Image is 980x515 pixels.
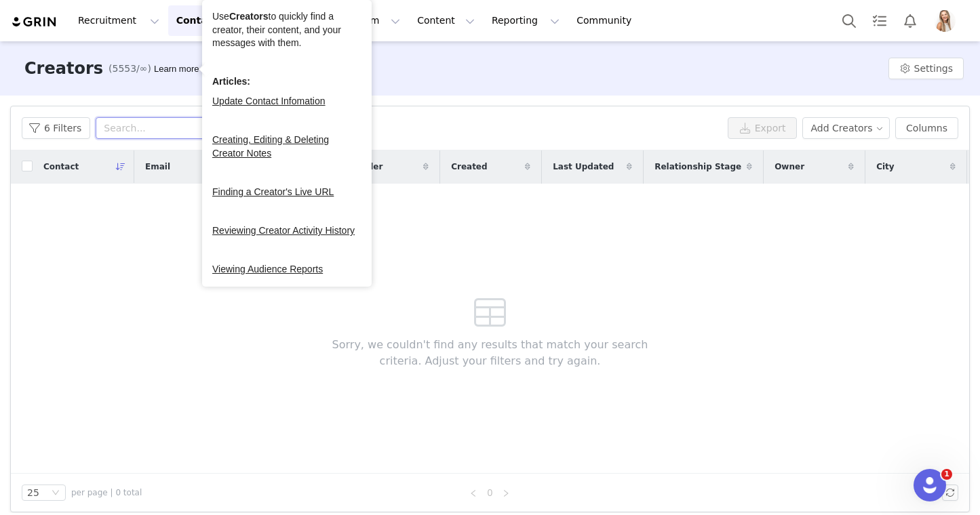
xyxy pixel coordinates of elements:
[568,5,646,36] a: Community
[151,62,201,76] div: Tooltip anchor
[168,5,246,36] button: Contacts
[70,5,168,36] button: Recruitment
[876,161,894,173] span: City
[212,225,355,236] a: Reviewing Creator Activity History
[229,11,269,22] b: Creators
[934,10,956,32] img: 22808846-06dd-4d6e-a5f5-c90265dabeaf.jpg
[775,161,804,173] span: Owner
[27,485,39,500] div: 25
[895,5,925,36] button: Notifications
[888,58,964,79] button: Settings
[941,469,952,480] span: 1
[145,161,170,173] span: Email
[553,161,614,173] span: Last Updated
[482,485,498,501] li: 0
[311,337,669,369] span: Sorry, we couldn't find any results that match your search criteria. Adjust your filters and try ...
[451,161,487,173] span: Created
[212,10,361,50] div: Use to quickly find a creator, their content, and your messages with them.
[469,489,477,497] i: icon: left
[465,485,482,501] li: Previous Page
[502,489,510,497] i: icon: right
[109,62,151,76] span: (5553/∞)
[484,5,568,36] button: Reporting
[926,10,969,32] button: Profile
[212,186,334,197] a: Finding a Creator's Live URL
[914,469,946,501] iframe: Intercom live chat
[728,117,797,139] button: Export
[654,161,741,173] span: Relationship Stage
[895,117,958,139] button: Columns
[212,264,323,274] a: Viewing Audience Reports
[212,76,250,87] b: Articles:
[834,5,864,36] button: Search
[498,485,514,501] li: Next Page
[96,117,265,139] input: Search...
[11,16,58,28] img: grin logo
[52,489,60,498] i: icon: down
[212,134,329,159] a: Creating, Editing & Deleting Creator Notes
[24,56,103,81] h3: Creators
[802,117,890,139] button: Add Creators
[212,96,326,106] a: Update Contact Infomation
[409,5,483,36] button: Content
[43,161,79,173] span: Contact
[71,487,142,499] span: per page | 0 total
[865,5,895,36] a: Tasks
[482,485,497,500] a: 0
[22,117,90,139] button: 6 Filters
